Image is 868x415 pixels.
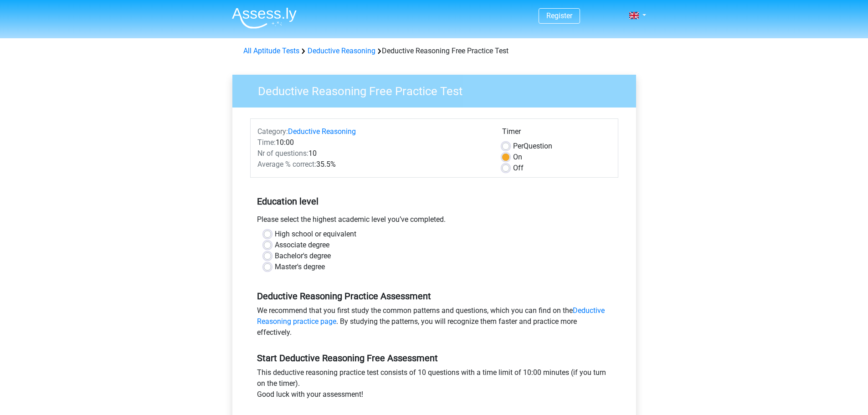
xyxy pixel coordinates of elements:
[257,291,611,302] h5: Deductive Reasoning Practice Assessment
[546,11,572,20] a: Register
[250,367,618,404] div: This deductive reasoning practice test consists of 10 questions with a time limit of 10:00 minute...
[247,81,629,98] h3: Deductive Reasoning Free Practice Test
[513,152,522,163] label: On
[502,126,611,141] div: Timer
[251,137,495,148] div: 10:00
[288,127,356,136] a: Deductive Reasoning
[257,353,611,364] h5: Start Deductive Reasoning Free Assessment
[232,7,297,29] img: Assessly
[275,229,356,240] label: High school or equivalent
[308,46,375,55] a: Deductive Reasoning
[250,214,618,229] div: Please select the highest academic level you’ve completed.
[257,149,308,158] span: Nr of questions:
[513,141,552,152] label: Question
[251,159,495,170] div: 35.5%
[243,46,299,55] a: All Aptitude Tests
[275,251,331,261] label: Bachelor's degree
[257,138,276,147] span: Time:
[513,142,524,150] span: Per
[257,127,288,136] span: Category:
[257,160,316,169] span: Average % correct:
[275,261,325,272] label: Master's degree
[257,192,611,210] h5: Education level
[513,163,524,174] label: Off
[275,240,329,251] label: Associate degree
[251,148,495,159] div: 10
[240,46,629,56] div: Deductive Reasoning Free Practice Test
[250,305,618,342] div: We recommend that you first study the common patterns and questions, which you can find on the . ...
